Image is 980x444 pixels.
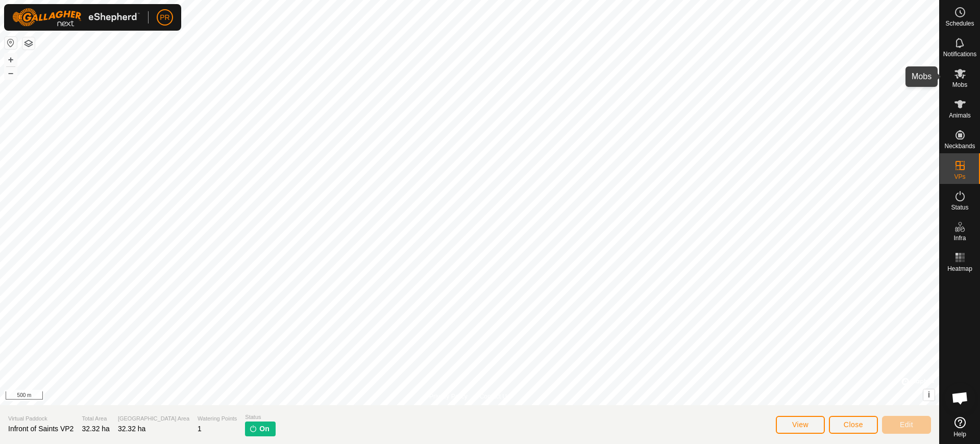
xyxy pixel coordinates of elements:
span: VPs [954,174,965,180]
button: Map Layers [22,37,35,50]
img: Gallagher Logo [12,8,140,27]
button: Edit [882,416,931,434]
span: Notifications [943,51,976,57]
span: Status [245,413,275,422]
span: Animals [949,112,971,119]
a: Help [940,413,980,441]
button: – [5,67,17,79]
span: View [792,420,808,429]
span: Virtual Paddock [8,414,73,423]
button: i [923,389,935,401]
span: Total Area [82,414,110,423]
span: [GEOGRAPHIC_DATA] Area [118,414,189,423]
span: Mobs [952,82,967,88]
span: Status [951,204,968,211]
span: Infra [953,235,966,241]
span: Neckbands [944,143,975,149]
span: PR [160,12,169,23]
span: 1 [198,425,202,433]
button: Close [829,416,878,434]
span: Close [844,420,863,429]
span: Edit [900,420,913,429]
img: turn-on [249,425,257,433]
button: Reset Map [5,37,17,49]
span: Watering Points [198,414,237,423]
span: On [259,424,269,434]
a: Privacy Policy [429,392,468,401]
button: View [776,416,825,434]
span: 32.32 ha [118,425,146,433]
span: Help [953,431,966,437]
button: + [5,54,17,66]
div: Open chat [945,383,975,413]
span: i [928,390,930,399]
span: Heatmap [947,266,972,272]
span: Infront of Saints VP2 [8,425,73,433]
span: Schedules [945,20,974,27]
span: 32.32 ha [82,425,110,433]
a: Contact Us [480,392,510,401]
